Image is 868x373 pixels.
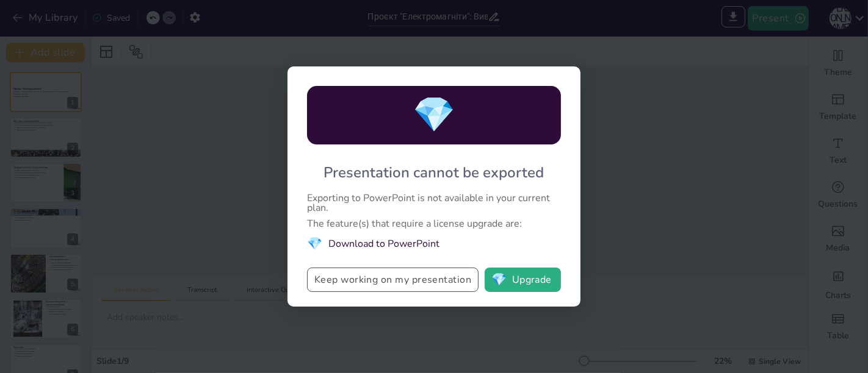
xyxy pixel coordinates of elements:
div: Presentation cannot be exported [324,162,544,183]
li: Download to PowerPoint [307,235,561,253]
span: diamond [307,235,322,253]
span: diamond [413,90,455,141]
button: diamondUpgrade [485,268,561,292]
div: The feature(s) that require a license upgrade are: [307,219,561,229]
button: Keep working on my presentation [307,268,479,292]
div: Exporting to PowerPoint is not available in your current plan. [307,193,561,213]
span: diamond [491,274,507,286]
